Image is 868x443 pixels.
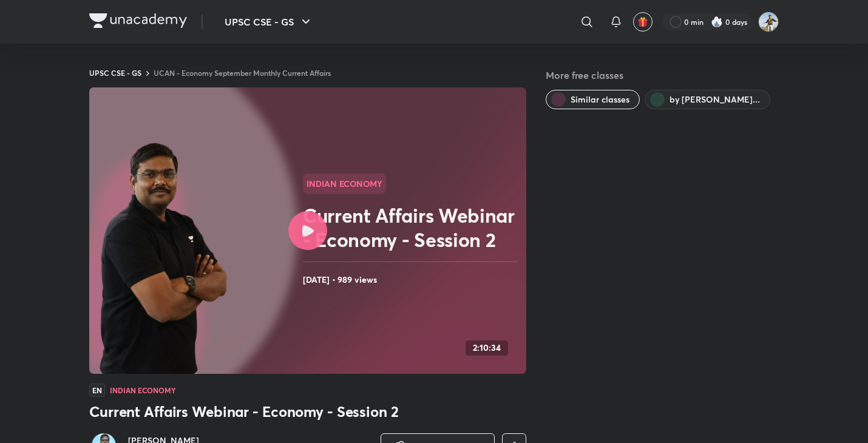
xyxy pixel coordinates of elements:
button: avatar [633,12,653,32]
button: UPSC CSE - GS [217,10,320,34]
span: EN [89,384,105,397]
img: streak [711,16,723,28]
button: by Shyam Shankar Kaggod [645,90,770,109]
img: Srikanth Rathod [758,12,779,32]
h2: Current Affairs Webinar - Economy - Session 2 [303,203,521,252]
h4: 2:10:34 [473,343,501,353]
a: UCAN - Economy September Monthly Current Affairs [154,68,331,78]
h5: More free classes [546,68,779,83]
button: Similar classes [546,90,640,109]
a: Company Logo [89,13,187,31]
span: by Shyam Shankar Kaggod [670,93,760,106]
img: Company Logo [89,13,187,28]
img: avatar [637,16,648,27]
span: Similar classes [571,93,629,106]
h3: Current Affairs Webinar - Economy - Session 2 [89,402,526,421]
h4: Indian Economy [110,387,176,394]
a: UPSC CSE - GS [89,68,141,78]
h4: [DATE] • 989 views [303,272,521,288]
